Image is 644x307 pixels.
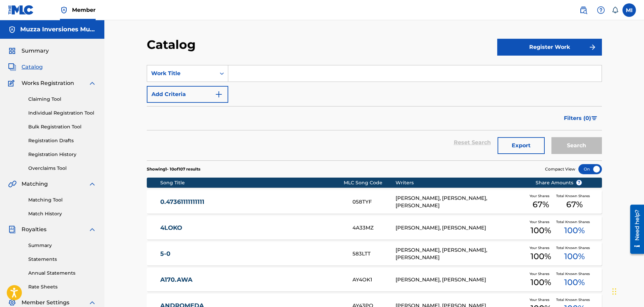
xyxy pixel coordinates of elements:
[8,299,16,307] img: Member Settings
[556,193,592,198] span: Total Known Shares
[20,26,96,33] h5: Muzza Inversiones Musicales SAS
[147,166,200,172] p: Showing 1 - 10 of 107 results
[352,224,396,232] div: 4A33MZ
[610,275,644,307] iframe: Chat Widget
[88,180,96,188] img: expand
[396,179,525,186] div: Writers
[22,225,46,234] span: Royalties
[556,219,592,224] span: Total Known Shares
[8,63,43,71] a: CatalogCatalog
[564,114,591,122] span: Filters ( 0 )
[594,3,608,17] div: Help
[147,65,602,160] form: Search Form
[566,198,583,211] span: 67 %
[151,69,212,78] div: Work Title
[28,256,96,263] a: Statements
[28,123,96,130] a: Bulk Registration Tool
[610,275,644,307] div: Widget de chat
[147,37,199,52] h2: Catalog
[28,210,96,217] a: Match History
[28,270,96,277] a: Annual Statements
[396,224,525,232] div: [PERSON_NAME], [PERSON_NAME]
[564,224,585,237] span: 100 %
[160,198,343,206] a: 0.47361111111111
[560,110,602,127] button: Filters (0)
[396,246,525,262] div: [PERSON_NAME], [PERSON_NAME], [PERSON_NAME]
[28,110,96,117] a: Individual Registration Tool
[147,86,228,103] button: Add Criteria
[612,281,616,302] div: Arrastrar
[28,283,96,290] a: Rate Sheets
[530,245,552,250] span: Your Shares
[160,250,343,258] a: 5-0
[396,276,525,284] div: [PERSON_NAME], [PERSON_NAME]
[28,151,96,158] a: Registration History
[556,245,592,250] span: Total Known Shares
[28,165,96,172] a: Overclaims Tool
[8,5,34,15] img: MLC Logo
[88,225,96,234] img: expand
[22,299,69,307] span: Member Settings
[556,297,592,302] span: Total Known Shares
[160,276,343,284] a: A170.AWA
[22,63,43,71] span: Catalog
[530,219,552,224] span: Your Shares
[556,271,592,276] span: Total Known Shares
[8,79,17,87] img: Works Registration
[28,196,96,204] a: Matching Tool
[531,276,551,288] span: 100 %
[28,242,96,249] a: Summary
[497,39,602,56] button: Register Work
[8,63,16,71] img: Catalog
[215,90,223,98] img: 9d2ae6d4665cec9f34b9.svg
[498,137,545,154] button: Export
[352,198,396,206] div: 058TYF
[612,7,618,13] div: Notifications
[591,116,597,120] img: filter
[530,297,552,302] span: Your Shares
[597,6,605,14] img: help
[28,96,96,103] a: Claiming Tool
[8,47,49,55] a: SummarySummary
[625,202,644,256] iframe: Resource Center
[579,6,587,14] img: search
[88,79,96,87] img: expand
[160,224,343,232] a: 4LOKO
[533,198,549,211] span: 67 %
[396,194,525,210] div: [PERSON_NAME], [PERSON_NAME], [PERSON_NAME]
[352,276,396,284] div: AY4OK1
[564,276,585,288] span: 100 %
[352,250,396,258] div: 583LTT
[8,180,16,188] img: Matching
[622,3,636,17] div: User Menu
[22,47,49,55] span: Summary
[344,179,396,186] div: MLC Song Code
[88,299,96,307] img: expand
[536,179,582,186] span: Share Amounts
[22,79,74,87] span: Works Registration
[576,180,582,185] span: ?
[72,6,96,14] span: Member
[531,224,551,237] span: 100 %
[160,179,344,186] div: Song Title
[22,180,48,188] span: Matching
[60,6,68,14] img: Top Rightsholder
[564,250,585,263] span: 100 %
[545,166,575,172] span: Compact View
[28,137,96,144] a: Registration Drafts
[531,250,551,263] span: 100 %
[8,225,16,234] img: Royalties
[530,193,552,198] span: Your Shares
[588,43,597,51] img: f7272a7cc735f4ea7f67.svg
[577,3,590,17] a: Public Search
[8,47,16,55] img: Summary
[530,271,552,276] span: Your Shares
[8,26,16,34] img: Accounts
